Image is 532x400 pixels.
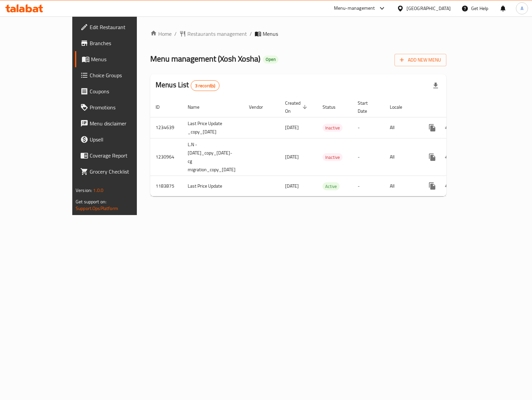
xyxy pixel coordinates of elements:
span: 1.0.0 [93,186,103,195]
div: Menu-management [334,4,375,12]
span: Open [263,57,278,62]
a: Coupons [75,83,161,99]
td: - [352,138,384,176]
td: - [352,176,384,196]
table: enhanced table [150,97,494,197]
span: Get support on: [76,197,106,206]
span: Add New Menu [400,56,441,64]
div: Export file [428,78,444,94]
a: Menus [75,51,161,67]
span: Created On [285,99,309,115]
span: Menu management ( Xosh Xosha ) [150,51,260,66]
button: Change Status [440,178,456,194]
span: Choice Groups [90,71,156,79]
span: Upsell [90,135,156,143]
td: 1183875 [150,176,182,196]
div: Open [263,56,278,64]
td: 1230964 [150,138,182,176]
a: Coverage Report [75,147,161,164]
span: Menus [91,55,156,63]
a: Grocery Checklist [75,164,161,180]
button: Change Status [440,149,456,165]
th: Actions [419,97,494,117]
a: Choice Groups [75,67,161,83]
div: Total records count [191,80,220,91]
a: Restaurants management [179,30,247,38]
span: Edit Restaurant [90,23,156,31]
span: Start Date [358,99,376,115]
h2: Menus List [156,80,219,91]
button: Change Status [440,120,456,136]
td: Last Price Update _copy_[DATE] [182,117,244,138]
td: All [384,138,419,176]
span: Branches [90,39,156,47]
span: Promotions [90,103,156,111]
li: / [250,30,252,38]
td: Last Price Update [182,176,244,196]
button: more [424,120,440,136]
span: Menus [263,30,278,38]
span: Menu disclaimer [90,119,156,127]
span: 3 record(s) [191,83,219,89]
td: All [384,117,419,138]
span: Vendor [249,103,272,111]
a: Upsell [75,131,161,147]
td: - [352,117,384,138]
span: Coverage Report [90,152,156,160]
span: Restaurants management [187,30,247,38]
button: Add New Menu [394,54,446,66]
a: Branches [75,35,161,51]
a: Support.OpsPlatform [76,204,118,213]
span: A [521,5,523,12]
button: more [424,149,440,165]
td: L.N - [DATE]_copy_[DATE]-cg migration_copy_[DATE] [182,138,244,176]
li: / [174,30,177,38]
span: [DATE] [285,182,299,190]
span: Locale [390,103,411,111]
button: more [424,178,440,194]
span: Active [323,183,340,190]
span: Status [323,103,344,111]
span: Name [188,103,208,111]
span: Grocery Checklist [90,168,156,176]
td: 1234639 [150,117,182,138]
a: Promotions [75,99,161,115]
span: [DATE] [285,153,299,161]
span: Coupons [90,87,156,95]
td: All [384,176,419,196]
a: Edit Restaurant [75,19,161,35]
span: ID [156,103,168,111]
a: Menu disclaimer [75,115,161,131]
span: Inactive [323,154,343,161]
div: [GEOGRAPHIC_DATA] [407,5,451,12]
nav: breadcrumb [150,30,446,38]
span: Version: [76,186,92,195]
span: Inactive [323,124,343,132]
span: [DATE] [285,123,299,132]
